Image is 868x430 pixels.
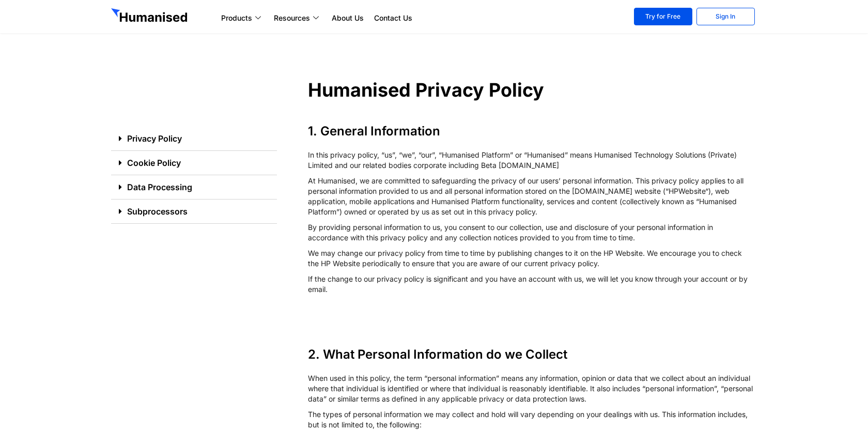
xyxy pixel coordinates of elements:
p: In this privacy policy, “us”, “we”, “our”, “Humanised Platform” or “Humanised” means Humanised Te... [308,150,755,171]
p: At Humanised, we are committed to safeguarding the privacy of our users’ personal information. Th... [308,176,755,217]
h5: 1. General Information [308,123,755,140]
a: Sign In [696,8,755,25]
a: Cookie Policy [127,158,181,168]
p: When used in this policy, the term “personal information” means any information, opinion or data ... [308,373,755,404]
a: Contact Us [369,12,417,24]
h5: 2. What Personal Information do we Collect [308,346,755,363]
p: The types of personal information we may collect and hold will vary depending on your dealings wi... [308,409,755,430]
p: We may change our privacy policy from time to time by publishing changes to it on the HP Website.... [308,248,755,269]
p: By providing personal information to us, you consent to our collection, use and disclosure of you... [308,222,755,243]
a: Privacy Policy [127,133,182,144]
a: Products [216,12,269,24]
a: About Us [327,12,369,24]
h3: Humanised Privacy Policy [308,78,755,102]
a: Subprocessors [127,206,188,217]
img: GetHumanised Logo [111,8,190,25]
a: Try for Free [634,8,692,25]
a: Data Processing [127,182,192,192]
a: Resources [269,12,327,24]
p: If the change to our privacy policy is significant and you have an account with us, we will let y... [308,274,755,295]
